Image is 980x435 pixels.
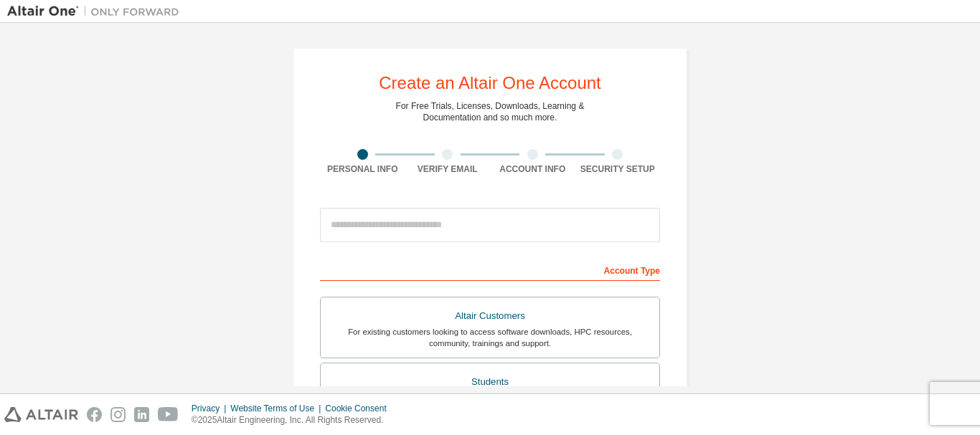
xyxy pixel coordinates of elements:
img: instagram.svg [110,407,126,422]
img: linkedin.svg [134,407,149,422]
div: Account Info [490,163,575,175]
div: Personal Info [320,163,405,175]
div: Verify Email [405,163,491,175]
img: Altair One [7,4,187,19]
div: Account Type [320,258,660,281]
p: © 2025 Altair Engineering, Inc. All Rights Reserved. [192,414,395,426]
div: For Free Trials, Licenses, Downloads, Learning & Documentation and so much more. [396,100,585,123]
div: For existing customers looking to access software downloads, HPC resources, community, trainings ... [329,326,651,349]
img: facebook.svg [87,407,102,422]
div: Security Setup [575,163,661,175]
img: youtube.svg [158,407,179,422]
div: Altair Customers [329,306,651,326]
div: Website Terms of Use [230,403,325,414]
div: Create an Altair One Account [379,75,601,92]
div: Privacy [192,403,230,414]
img: altair_logo.svg [4,407,78,422]
div: Students [329,372,651,392]
div: Cookie Consent [325,403,395,414]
